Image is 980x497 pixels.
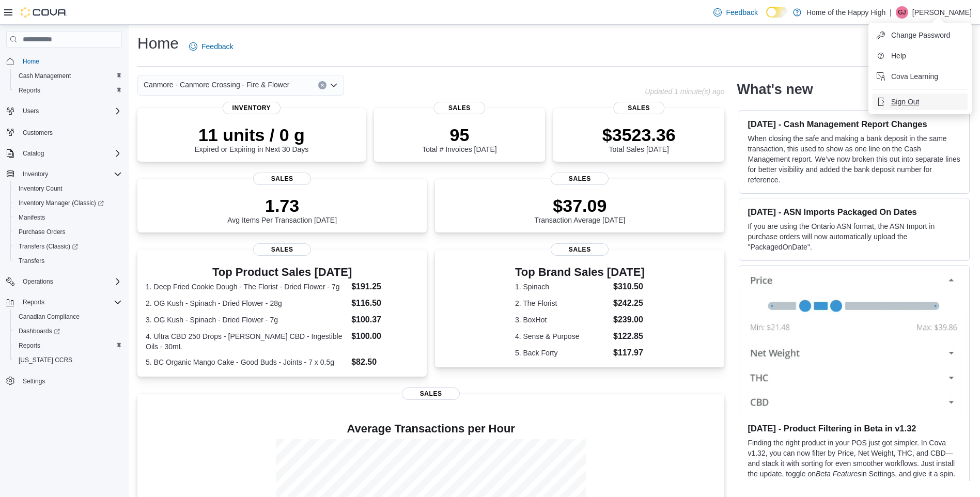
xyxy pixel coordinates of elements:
button: Catalog [2,146,126,161]
span: Reports [19,341,40,350]
span: Canadian Compliance [19,313,80,321]
div: Avg Items Per Transaction [DATE] [227,195,337,224]
input: Dark Mode [766,7,788,18]
dt: 3. OG Kush - Spinach - Dried Flower - 7g [146,315,347,325]
span: Canmore - Canmore Crossing - Fire & Flower [144,79,289,91]
a: Purchase Orders [14,226,70,238]
button: Help [873,48,968,64]
button: Cova Learning [873,68,968,85]
button: Sign Out [873,94,968,110]
button: Canadian Compliance [10,309,126,324]
button: Operations [19,275,57,288]
dt: 3. BoxHot [515,315,609,325]
dd: $242.25 [613,297,645,309]
a: Inventory Count [14,182,67,195]
a: Home [19,55,43,68]
a: Manifests [14,211,49,224]
button: [US_STATE] CCRS [10,353,126,367]
span: Purchase Orders [14,226,122,238]
button: Reports [10,338,126,353]
span: Change Password [891,30,950,40]
span: Inventory Manager (Classic) [14,197,122,209]
span: GJ [898,6,906,19]
a: Feedback [185,36,237,57]
p: | [890,6,892,19]
button: Inventory Count [10,181,126,196]
button: Purchase Orders [10,225,126,239]
span: Home [19,55,122,68]
div: Transaction Average [DATE] [535,195,626,224]
span: Sales [402,387,460,400]
button: Catalog [19,147,48,160]
h3: [DATE] - Product Filtering in Beta in v1.32 [748,423,961,433]
span: Transfers [14,255,122,267]
span: [US_STATE] CCRS [19,356,72,364]
button: Users [2,104,126,118]
span: Inventory [223,102,281,114]
em: Beta Features [816,470,861,478]
button: Change Password [873,27,968,43]
div: Total # Invoices [DATE] [422,125,496,153]
button: Transfers [10,254,126,268]
dd: $100.37 [351,314,418,326]
span: Inventory [23,170,48,178]
span: Manifests [14,211,122,224]
span: Feedback [726,7,757,18]
span: Sales [613,102,664,114]
span: Inventory Count [19,184,63,193]
button: Clear input [318,81,326,89]
dd: $82.50 [351,356,418,368]
dt: 2. OG Kush - Spinach - Dried Flower - 28g [146,298,347,308]
span: Sales [253,243,311,256]
dd: $239.00 [613,314,645,326]
span: Reports [23,298,44,306]
span: Manifests [19,213,45,222]
dt: 1. Deep Fried Cookie Dough - The Florist - Dried Flower - 7g [146,282,347,292]
a: Transfers (Classic) [10,239,126,254]
button: Users [19,105,43,117]
span: Inventory [19,168,122,180]
dd: $122.85 [613,330,645,343]
h2: What's new [737,81,813,98]
a: Inventory Manager (Classic) [10,196,126,210]
h3: [DATE] - Cash Management Report Changes [748,119,961,129]
a: Customers [19,127,57,139]
button: Customers [2,125,126,139]
span: Catalog [23,149,44,158]
span: Sales [434,102,485,114]
p: Updated 1 minute(s) ago [645,87,724,96]
span: Customers [23,129,53,137]
button: Settings [2,374,126,389]
button: Operations [2,274,126,289]
button: Reports [10,83,126,98]
p: 95 [422,125,496,145]
button: Manifests [10,210,126,225]
dt: 4. Sense & Purpose [515,331,609,341]
p: 11 units / 0 g [194,125,308,145]
dt: 5. Back Forty [515,348,609,358]
span: Dashboards [14,325,122,337]
a: Dashboards [10,324,126,338]
span: Reports [19,296,122,308]
div: Total Sales [DATE] [602,125,676,153]
span: Sign Out [891,97,919,107]
span: Purchase Orders [19,228,66,236]
span: Transfers (Classic) [14,240,122,253]
span: Cova Learning [891,71,938,82]
button: Reports [19,296,49,308]
span: Operations [19,275,122,288]
span: Catalog [19,147,122,160]
a: Cash Management [14,70,75,82]
img: Cova [21,7,67,18]
button: Inventory [19,168,52,180]
a: Inventory Manager (Classic) [14,197,108,209]
a: Canadian Compliance [14,310,84,323]
a: [US_STATE] CCRS [14,354,76,366]
h3: Top Product Sales [DATE] [146,266,418,278]
dd: $100.00 [351,330,418,343]
span: Users [23,107,39,115]
span: Dashboards [19,327,60,335]
button: Cash Management [10,69,126,83]
dd: $116.50 [351,297,418,309]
